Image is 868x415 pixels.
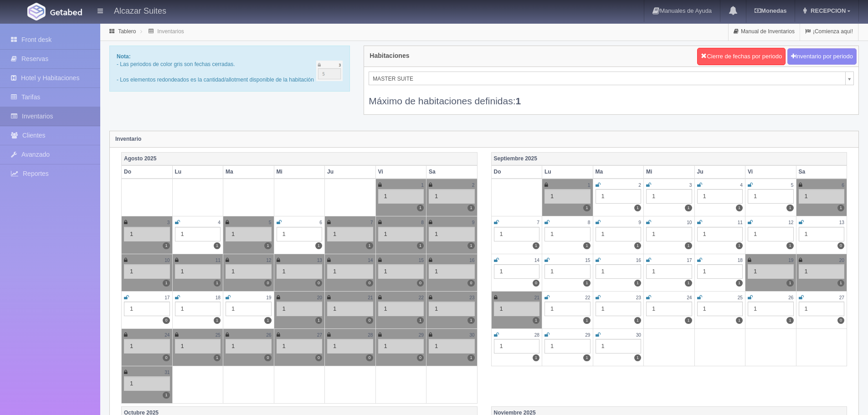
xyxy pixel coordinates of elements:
label: 1 [366,242,373,249]
small: 30 [469,333,474,338]
small: 4 [740,183,743,188]
label: 0 [315,280,322,287]
label: 1 [214,354,221,361]
div: 1 [175,302,221,316]
div: 1 [544,189,591,204]
div: 1 [596,189,642,204]
small: 4 [218,220,221,225]
label: 1 [685,242,692,249]
small: 16 [636,258,641,263]
small: 14 [368,258,373,263]
div: 1 [596,227,642,241]
label: 1 [736,242,743,249]
b: 1 [516,96,521,106]
div: 1 [799,302,845,316]
small: 5 [269,220,272,225]
small: 2 [472,183,475,188]
small: 21 [534,295,539,300]
label: 0 [533,280,539,287]
small: 27 [317,333,322,338]
div: 1 [544,227,591,241]
small: 14 [534,258,539,263]
th: Mi [644,165,695,179]
label: 1 [583,280,590,287]
div: 1 [429,264,475,279]
label: 1 [685,317,692,324]
small: 13 [317,258,322,263]
th: Sa [796,165,847,179]
label: 1 [467,354,474,361]
small: 20 [317,295,322,300]
strong: Inventario [115,136,141,142]
small: 22 [585,295,590,300]
th: Mi [274,165,325,179]
small: 11 [216,258,221,263]
label: 1 [583,205,590,211]
small: 19 [788,258,793,263]
label: 0 [366,354,373,361]
div: 1 [327,302,373,316]
small: 9 [472,220,475,225]
button: Cierre de fechas por periodo [697,48,786,65]
small: 25 [216,333,221,338]
label: 0 [417,280,424,287]
a: Manual de Inventarios [729,23,800,41]
div: 1 [226,339,272,354]
b: Nota: [117,53,131,60]
div: 1 [646,302,692,316]
small: 27 [839,295,844,300]
div: 1 [277,264,323,279]
th: Septiembre 2025 [491,152,847,165]
label: 1 [163,392,169,399]
div: 1 [327,264,373,279]
label: 1 [417,205,424,211]
div: - Las periodos de color gris son fechas cerradas. - Los elementos redondeados es la cantidad/allo... [109,46,350,92]
div: 1 [646,189,692,204]
label: 1 [214,242,221,249]
div: 1 [429,339,475,354]
label: 0 [264,280,271,287]
small: 3 [689,183,692,188]
div: 1 [494,227,540,241]
label: 1 [786,317,793,324]
small: 28 [534,333,539,338]
small: 15 [585,258,590,263]
label: 0 [163,354,169,361]
small: 30 [636,333,641,338]
label: 0 [366,317,373,324]
label: 1 [264,317,271,324]
th: Lu [172,165,223,179]
small: 18 [216,295,221,300]
div: 1 [429,302,475,316]
label: 1 [634,317,641,324]
div: 1 [494,302,540,316]
div: 1 [378,264,424,279]
label: 1 [736,317,743,324]
label: 1 [736,280,743,287]
div: 1 [226,264,272,279]
small: 24 [687,295,692,300]
label: 1 [467,317,474,324]
label: 1 [634,242,641,249]
label: 0 [417,354,424,361]
th: Agosto 2025 [122,152,478,165]
th: Do [491,165,542,179]
div: 1 [327,227,373,241]
th: Ma [593,165,644,179]
div: 1 [226,302,272,316]
a: Tablero [118,28,136,35]
div: 1 [596,264,642,279]
label: 1 [634,280,641,287]
span: RECEPCION [808,7,846,14]
div: 1 [494,264,540,279]
th: Vi [745,165,796,179]
div: 1 [748,227,794,241]
small: 29 [419,333,424,338]
small: 31 [164,370,169,375]
div: 1 [124,339,170,354]
label: 1 [315,242,322,249]
div: 1 [748,189,794,204]
div: 1 [124,302,170,316]
div: 1 [544,264,591,279]
div: 1 [378,339,424,354]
